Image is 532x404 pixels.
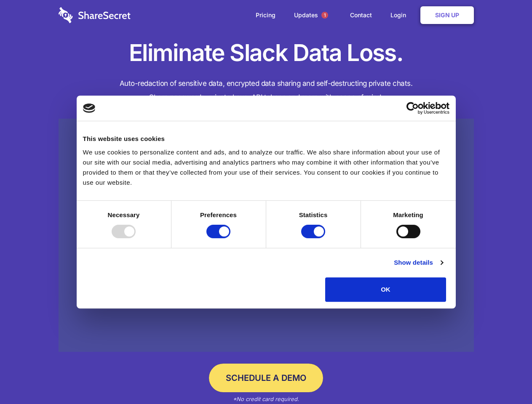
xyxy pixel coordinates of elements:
a: Pricing [247,2,284,28]
a: Show details [394,258,443,268]
a: Contact [342,2,380,28]
strong: Preferences [200,211,237,218]
a: Login [382,2,419,28]
div: We use cookies to personalize content and ads, and to analyze our traffic. We also share informat... [83,147,449,188]
em: *No credit card required. [233,396,299,402]
strong: Necessary [108,211,140,218]
img: logo [83,104,96,113]
a: Schedule a Demo [209,364,323,392]
a: Usercentrics Cookiebot - opens in a new window [376,102,449,114]
h1: Eliminate Slack Data Loss. [59,38,474,68]
h4: Auto-redaction of sensitive data, encrypted data sharing and self-destructing private chats. Shar... [59,77,474,104]
strong: Statistics [299,211,328,218]
a: Sign Up [420,6,474,24]
span: 1 [321,12,328,19]
div: This website uses cookies [83,134,449,144]
img: logo-wordmark-white-trans-d4663122ce5f474addd5e946df7df03e33cb6a1c49d2221995e7729f52c070b2.svg [59,7,131,23]
strong: Marketing [393,211,423,218]
a: Wistia video thumbnail [59,119,474,352]
button: OK [325,277,446,302]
